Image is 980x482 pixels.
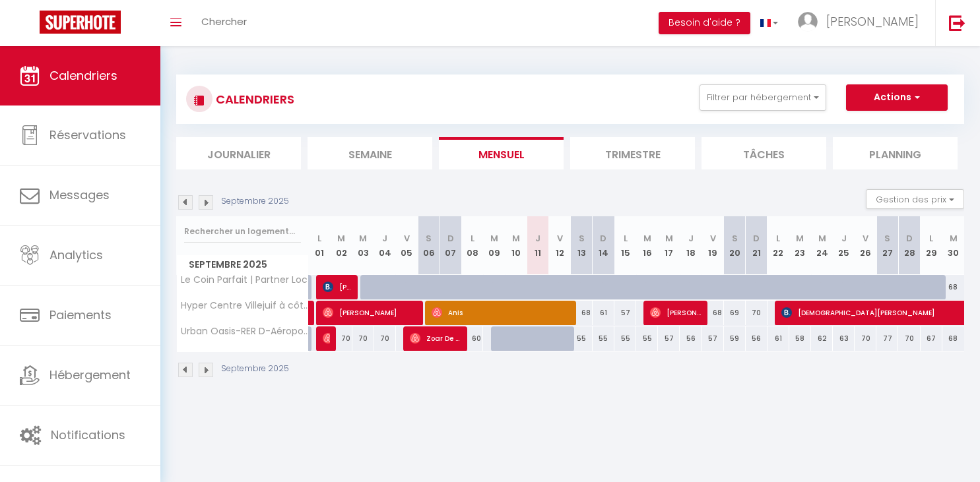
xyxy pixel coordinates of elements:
[571,326,593,351] div: 55
[789,216,811,275] th: 23
[702,301,723,325] div: 68
[49,367,131,383] span: Hébergement
[331,216,352,275] th: 02
[184,220,301,243] input: Rechercher un logement...
[659,12,750,34] button: Besoin d'aide ?
[876,216,898,275] th: 27
[702,326,723,351] div: 57
[426,232,432,245] abbr: S
[921,326,942,351] div: 67
[410,326,461,351] span: Zoar De [PERSON_NAME]
[212,84,294,114] h3: CALENDRIERS
[359,232,367,245] abbr: M
[439,137,564,169] li: Mensuel
[796,232,804,245] abbr: M
[461,216,483,275] th: 08
[317,232,321,245] abbr: L
[570,137,695,169] li: Trimestre
[374,216,396,275] th: 04
[527,216,549,275] th: 11
[826,13,919,30] span: [PERSON_NAME]
[688,232,694,245] abbr: J
[418,216,440,275] th: 06
[201,15,247,28] span: Chercher
[440,216,461,275] th: 07
[614,326,636,351] div: 55
[505,216,527,275] th: 10
[593,216,614,275] th: 14
[768,216,789,275] th: 22
[323,300,417,325] span: [PERSON_NAME]
[221,195,289,208] p: Septembre 2025
[579,232,585,245] abbr: S
[846,84,948,111] button: Actions
[177,255,308,274] span: Septembre 2025
[557,232,563,245] abbr: V
[658,326,680,351] div: 57
[921,216,942,275] th: 29
[789,326,811,351] div: 58
[337,232,345,245] abbr: M
[614,301,636,325] div: 57
[179,301,311,311] span: Hyper Centre Villejuif à côté du M7 | Partner Loc
[176,137,301,169] li: Journalier
[929,232,933,245] abbr: L
[179,326,311,336] span: Urban Oasis-RER D-Aéroport CDG
[571,301,593,325] div: 68
[490,232,498,245] abbr: M
[866,189,964,209] button: Gestion des prix
[49,187,110,203] span: Messages
[323,326,330,351] span: [PERSON_NAME]
[700,84,826,111] button: Filtrer par hébergement
[702,137,826,169] li: Tâches
[702,216,723,275] th: 19
[942,326,964,351] div: 68
[179,275,308,285] span: Le Coin Parfait | Partner Loc
[680,326,702,351] div: 56
[665,232,673,245] abbr: M
[308,137,432,169] li: Semaine
[818,232,826,245] abbr: M
[746,216,768,275] th: 21
[382,232,387,245] abbr: J
[49,127,126,143] span: Réservations
[898,326,920,351] div: 70
[512,232,520,245] abbr: M
[776,232,780,245] abbr: L
[49,307,112,323] span: Paiements
[942,275,964,299] div: 68
[404,232,410,245] abbr: V
[876,326,898,351] div: 77
[535,232,540,245] abbr: J
[898,216,920,275] th: 28
[811,326,833,351] div: 62
[855,326,876,351] div: 70
[323,274,352,299] span: [PERSON_NAME]
[614,216,636,275] th: 15
[833,216,855,275] th: 25
[461,326,483,351] div: 60
[658,216,680,275] th: 17
[636,216,658,275] th: 16
[841,232,847,245] abbr: J
[571,216,593,275] th: 13
[352,216,374,275] th: 03
[432,300,570,325] span: Anis
[724,216,746,275] th: 20
[40,11,121,34] img: Super Booking
[221,363,289,375] p: Septembre 2025
[643,232,651,245] abbr: M
[746,301,768,325] div: 70
[549,216,571,275] th: 12
[352,326,374,351] div: 70
[942,216,964,275] th: 30
[331,326,352,351] div: 70
[650,300,701,325] span: [PERSON_NAME]
[746,326,768,351] div: 56
[833,137,958,169] li: Planning
[49,247,103,263] span: Analytics
[483,216,505,275] th: 09
[855,216,876,275] th: 26
[600,232,606,245] abbr: D
[374,326,396,351] div: 70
